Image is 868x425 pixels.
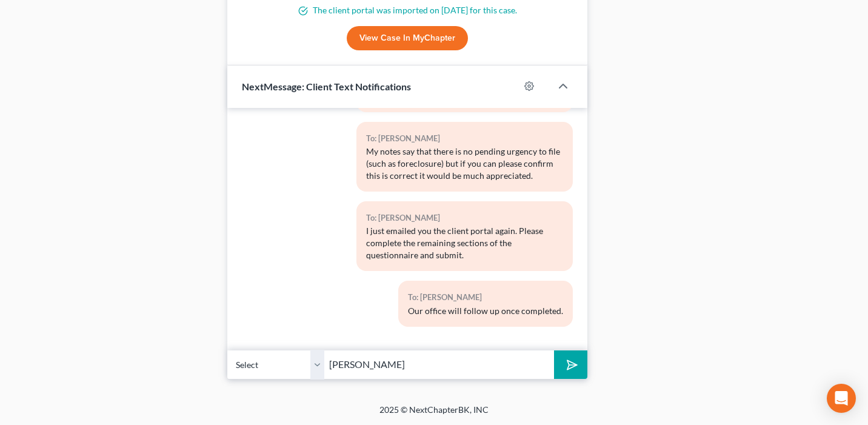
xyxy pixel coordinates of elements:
[242,81,411,92] span: NextMessage: Client Text Notifications
[324,350,554,380] input: Say something...
[366,211,564,225] div: To: [PERSON_NAME]
[366,132,564,146] div: To: [PERSON_NAME]
[827,384,856,413] div: Open Intercom Messenger
[347,26,468,50] a: View Case in MyChapter
[366,146,564,182] div: My notes say that there is no pending urgency to file (such as foreclosure) but if you can please...
[408,290,563,304] div: To: [PERSON_NAME]
[366,225,564,261] div: I just emailed you the client portal again. Please complete the remaining sections of the questio...
[242,4,573,16] p: The client portal was imported on [DATE] for this case.
[408,305,563,317] div: Our office will follow up once completed.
